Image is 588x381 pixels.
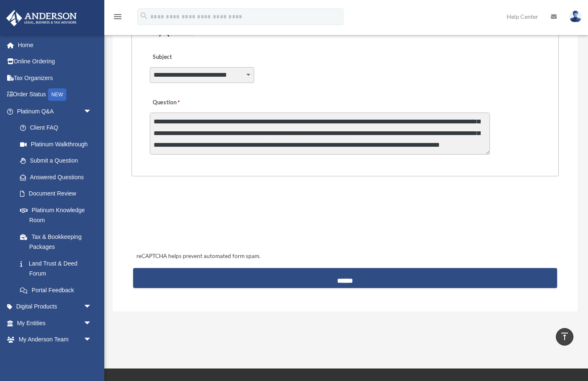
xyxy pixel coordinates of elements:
a: Document Review [12,185,104,202]
iframe: reCAPTCHA [134,202,261,235]
a: Portal Feedback [12,282,104,298]
span: arrow_drop_down [83,348,100,365]
i: menu [113,12,123,22]
a: Order StatusNEW [6,86,104,103]
a: Home [6,37,104,53]
a: vertical_align_top [556,328,573,346]
a: Platinum Walkthrough [12,136,104,153]
img: User Pic [569,10,582,23]
a: Tax Organizers [6,70,104,86]
label: Subject [150,52,229,63]
a: Platinum Q&Aarrow_drop_down [6,103,104,120]
a: My Entitiesarrow_drop_down [6,315,104,331]
div: NEW [48,88,66,101]
a: Submit a Question [12,153,100,169]
a: Client FAQ [12,120,104,136]
a: Online Ordering [6,53,104,70]
a: Tax & Bookkeeping Packages [12,228,104,255]
label: Question [150,97,215,109]
a: menu [113,15,123,22]
a: Land Trust & Deed Forum [12,255,104,282]
img: Anderson Advisors Platinum Portal [4,10,79,26]
div: reCAPTCHA helps prevent automated form spam. [133,251,558,261]
a: Digital Productsarrow_drop_down [6,298,104,315]
a: Answered Questions [12,169,104,185]
span: arrow_drop_down [83,298,100,316]
span: arrow_drop_down [83,315,100,332]
a: My Anderson Teamarrow_drop_down [6,331,104,348]
i: vertical_align_top [560,331,570,341]
a: My Documentsarrow_drop_down [6,348,104,364]
span: arrow_drop_down [83,331,100,348]
a: Platinum Knowledge Room [12,202,104,228]
i: search [139,11,149,20]
span: arrow_drop_down [83,103,100,120]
